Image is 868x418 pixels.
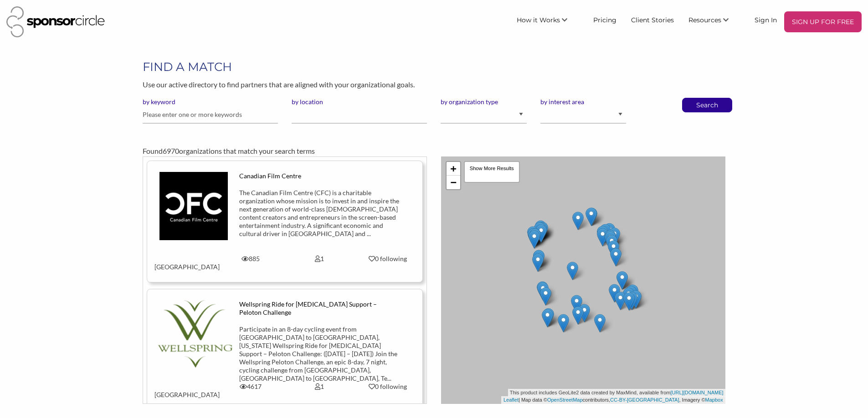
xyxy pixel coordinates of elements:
[143,146,725,156] div: Found organizations that match your search terms
[441,98,526,106] label: by organization type
[285,383,354,391] div: 1
[154,300,232,368] img: wgkeavk01u56rftp6wvv
[671,390,724,395] a: [URL][DOMAIN_NAME]
[285,255,354,263] div: 1
[154,300,415,399] a: Wellspring Ride for [MEDICAL_DATA] Support – Peloton Challenge Participate in an 8-day cycling ev...
[239,300,399,317] div: Wellspring Ride for [MEDICAL_DATA] Support – Peloton Challenge
[508,389,725,397] div: This product includes GeoLite2 data created by MaxMind, available from
[509,11,586,32] li: How it Works
[747,11,784,28] a: Sign In
[239,189,399,238] div: The Canadian Film Centre (CFC) is a charitable organization whose mission is to invest in and ins...
[239,325,399,383] div: Participate in an 8-day cycling event from [GEOGRAPHIC_DATA] to [GEOGRAPHIC_DATA], [US_STATE] Wel...
[159,172,228,240] img: tys7ftntgowgismeyatu
[143,59,725,75] h1: FIND A MATCH
[148,383,216,399] div: [GEOGRAPHIC_DATA]
[154,172,415,271] a: Canadian Film Centre The Canadian Film Centre (CFC) is a charitable organization whose mission is...
[447,162,460,176] a: Zoom in
[163,146,179,155] span: 6970
[788,15,858,29] p: SIGN UP FOR FREE
[610,397,679,403] a: CC-BY-[GEOGRAPHIC_DATA]
[292,98,427,106] label: by location
[216,383,285,391] div: 4617
[517,16,560,24] span: How it Works
[540,98,626,106] label: by interest area
[447,176,460,189] a: Zoom out
[501,396,725,404] div: | Map data © contributors, , Imagery ©
[624,11,681,28] a: Client Stories
[239,172,399,180] div: Canadian Film Centre
[360,383,416,391] div: 0 following
[143,106,278,124] input: Please enter one or more keywords
[586,11,624,28] a: Pricing
[148,255,216,271] div: [GEOGRAPHIC_DATA]
[216,255,285,263] div: 885
[464,161,520,183] div: Show More Results
[143,98,278,106] label: by keyword
[692,98,722,112] button: Search
[503,397,519,403] a: Leaflet
[547,397,583,403] a: OpenStreetMap
[688,16,721,24] span: Resources
[6,6,105,37] img: Sponsor Circle Logo
[681,11,747,32] li: Resources
[360,255,416,263] div: 0 following
[143,79,725,91] p: Use our active directory to find partners that are aligned with your organizational goals.
[705,397,723,403] a: Mapbox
